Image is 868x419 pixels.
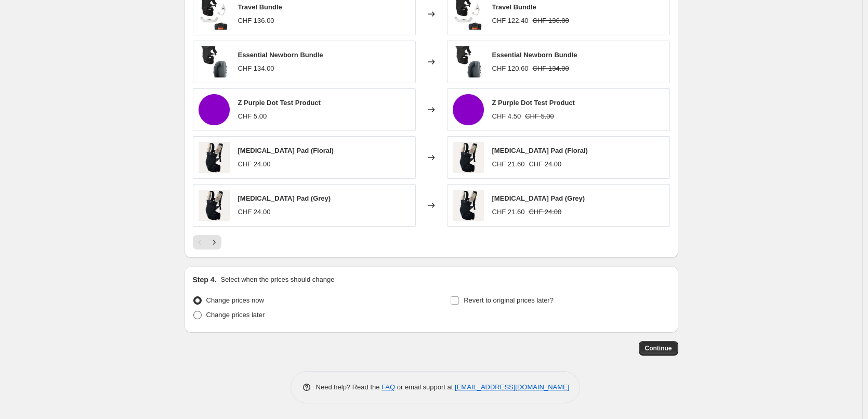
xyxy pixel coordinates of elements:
[193,274,217,285] h2: Step 4.
[238,64,274,72] span: CHF 134.00
[453,142,484,173] img: 5_be47a0d3-e05f-4689-b008-78f43762102d_80x.jpg
[492,160,525,168] span: CHF 21.60
[206,296,264,304] span: Change prices now
[238,194,331,202] span: [MEDICAL_DATA] Pad (Grey)
[238,160,271,168] span: CHF 24.00
[533,64,569,72] span: CHF 134.00
[199,94,230,125] img: purple-dot-logo_80x.png
[492,17,529,24] span: CHF 122.40
[492,51,577,59] span: Essential Newborn Bundle
[453,46,484,77] img: EssentialNewbornBundle_80x.jpg
[533,17,569,24] span: CHF 136.00
[238,3,282,11] span: Travel Bundle
[492,112,521,120] span: CHF 4.50
[639,341,678,356] button: Continue
[238,112,267,120] span: CHF 5.00
[464,296,554,304] span: Revert to original prices later?
[645,344,672,352] span: Continue
[238,51,323,59] span: Essential Newborn Bundle
[492,147,588,154] span: [MEDICAL_DATA] Pad (Floral)
[220,274,334,285] p: Select when the prices should change
[206,311,265,319] span: Change prices later
[199,46,230,77] img: EssentialNewbornBundle_80x.jpg
[492,99,575,107] span: Z Purple Dot Test Product
[455,383,569,391] a: [EMAIL_ADDRESS][DOMAIN_NAME]
[193,235,221,250] nav: Pagination
[238,99,321,107] span: Z Purple Dot Test Product
[453,94,484,125] img: purple-dot-logo_80x.png
[525,112,554,120] span: CHF 5.00
[316,383,382,391] span: Need help? Read the
[529,208,561,216] span: CHF 24.00
[492,208,525,216] span: CHF 21.60
[382,383,395,391] a: FAQ
[529,160,561,168] span: CHF 24.00
[492,194,585,202] span: [MEDICAL_DATA] Pad (Grey)
[207,235,221,250] button: Next
[238,208,271,216] span: CHF 24.00
[395,383,455,391] span: or email support at
[238,17,274,24] span: CHF 136.00
[238,147,334,154] span: [MEDICAL_DATA] Pad (Floral)
[453,190,484,221] img: 5_be47a0d3-e05f-4689-b008-78f43762102d_80x.jpg
[492,64,529,72] span: CHF 120.60
[199,142,230,173] img: 5_be47a0d3-e05f-4689-b008-78f43762102d_80x.jpg
[199,190,230,221] img: 5_be47a0d3-e05f-4689-b008-78f43762102d_80x.jpg
[492,3,536,11] span: Travel Bundle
